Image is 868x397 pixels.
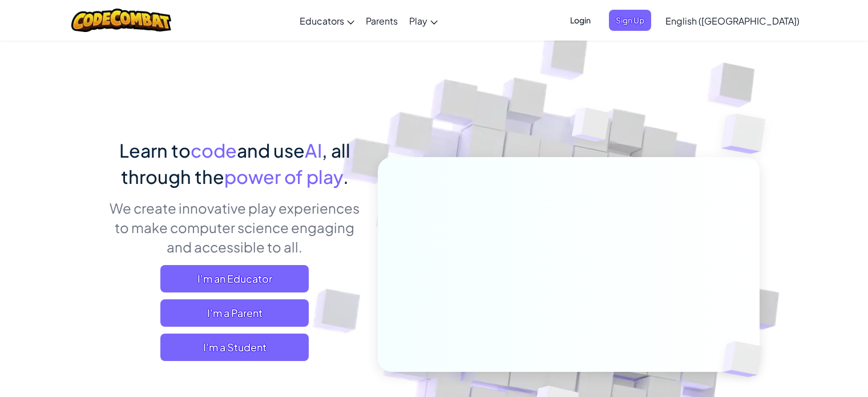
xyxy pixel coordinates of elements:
img: Overlap cubes [699,86,797,182]
span: Play [409,15,427,27]
img: Overlap cubes [550,85,632,170]
a: I'm an Educator [160,265,309,292]
a: English ([GEOGRAPHIC_DATA]) [660,5,805,36]
a: Parents [360,5,403,36]
button: Login [563,10,597,31]
a: Educators [294,5,360,36]
a: Play [403,5,443,36]
span: and use [237,139,305,162]
span: Learn to [119,139,191,162]
a: I'm a Parent [160,299,309,327]
span: . [343,165,349,188]
span: Educators [300,15,344,27]
button: Sign Up [609,10,651,31]
span: AI [305,139,322,162]
img: CodeCombat logo [71,9,171,32]
span: English ([GEOGRAPHIC_DATA]) [665,15,800,27]
span: code [191,139,237,162]
p: We create innovative play experiences to make computer science engaging and accessible to all. [109,198,361,256]
button: I'm a Student [160,334,309,361]
span: power of play [224,165,343,188]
